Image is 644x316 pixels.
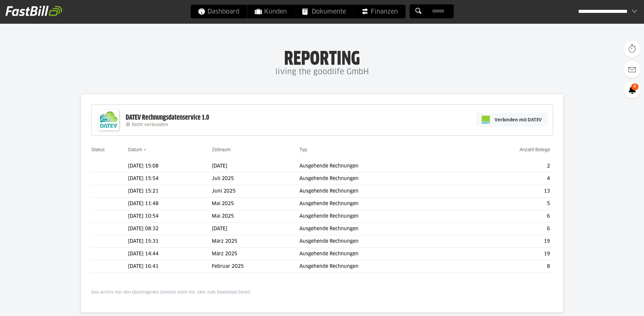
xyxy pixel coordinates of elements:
[5,5,62,16] img: fastbill_logo_white.png
[361,5,398,18] span: Finanzen
[212,185,299,198] td: Juni 2025
[519,147,550,152] a: Anzahl Belege
[143,149,148,151] img: sort_desc.gif
[461,160,553,173] td: 2
[190,5,247,18] a: Dashboard
[299,235,461,248] td: Ausgehende Rechnungen
[212,223,299,235] td: [DATE]
[299,248,461,260] td: Ausgehende Rechnungen
[624,81,641,98] a: 8
[299,223,461,235] td: Ausgehende Rechnungen
[68,48,576,65] h1: Reporting
[295,5,353,18] a: Dokumente
[126,113,209,122] div: DATEV Rechnungsdatenservice 1.0
[128,198,212,210] td: [DATE] 11:48
[255,5,287,18] span: Kunden
[299,147,307,152] a: Typ
[476,113,548,127] a: Verbinden mit DATEV
[354,5,405,18] a: Finanzen
[299,160,461,173] td: Ausgehende Rechnungen
[212,198,299,210] td: Mai 2025
[461,210,553,223] td: 6
[299,260,461,273] td: Ausgehende Rechnungen
[132,123,168,127] span: Nicht verbunden
[212,235,299,248] td: März 2025
[91,147,105,152] a: Status
[212,160,299,173] td: [DATE]
[461,173,553,185] td: 4
[128,223,212,235] td: [DATE] 08:32
[592,296,637,313] iframe: Öffnet ein Widget, in dem Sie weitere Informationen finden
[91,290,553,295] p: Das Archiv mit den übertragenen Dateien steht ein Jahr zum Download bereit
[299,210,461,223] td: Ausgehende Rechnungen
[128,260,212,273] td: [DATE] 16:41
[198,5,239,18] span: Dashboard
[128,210,212,223] td: [DATE] 10:54
[461,185,553,198] td: 13
[128,235,212,248] td: [DATE] 15:31
[631,83,639,90] span: 8
[212,147,231,152] a: Zeitraum
[128,185,212,198] td: [DATE] 15:21
[461,260,553,273] td: 8
[461,198,553,210] td: 5
[128,173,212,185] td: [DATE] 15:54
[212,260,299,273] td: Februar 2025
[302,5,346,18] span: Dokumente
[461,235,553,248] td: 19
[212,210,299,223] td: Mai 2025
[495,116,542,123] span: Verbinden mit DATEV
[212,173,299,185] td: Juli 2025
[482,116,490,124] img: pi-datev-logo-farbig-24.svg
[461,248,553,260] td: 19
[299,198,461,210] td: Ausgehende Rechnungen
[299,173,461,185] td: Ausgehende Rechnungen
[247,5,294,18] a: Kunden
[299,185,461,198] td: Ausgehende Rechnungen
[212,248,299,260] td: März 2025
[95,106,122,134] img: DATEV-Datenservice Logo
[128,160,212,173] td: [DATE] 15:08
[461,223,553,235] td: 6
[128,147,142,152] a: Datum
[128,248,212,260] td: [DATE] 14:44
